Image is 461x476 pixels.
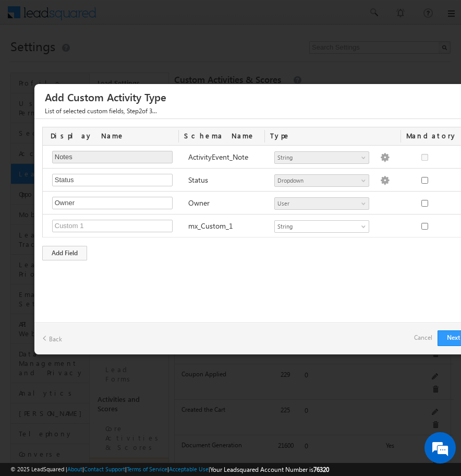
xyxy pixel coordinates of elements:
[188,152,248,162] label: ActivityEvent_Note
[169,466,209,472] a: Acceptable Use
[275,153,360,162] span: String
[10,465,329,474] span: © 2025 LeadSquared | | | | |
[275,176,360,185] span: Dropdown
[274,220,369,233] a: String
[52,220,173,232] input: Custom 1
[265,127,401,145] div: Type
[188,221,233,231] label: mx_Custom_1
[380,176,390,185] img: Populate Options
[188,175,208,185] label: Status
[45,107,157,115] span: , Step of 3...
[179,127,265,145] div: Schema Name
[275,199,360,208] span: User
[42,246,87,260] div: Add Field
[84,466,125,472] a: Contact Support
[43,127,179,145] div: Display Name
[139,107,142,115] span: 2
[45,107,124,115] span: List of selected custom fields
[275,222,360,231] span: String
[274,151,369,164] a: String
[67,466,82,472] a: About
[127,466,167,472] a: Terms of Service
[414,330,432,345] a: Cancel
[274,174,369,187] a: Dropdown
[188,198,210,208] label: Owner
[274,197,369,210] a: User
[313,466,329,473] span: 76320
[380,153,390,162] img: Populate Options
[42,330,62,347] a: Back
[210,466,329,473] span: Your Leadsquared Account Number is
